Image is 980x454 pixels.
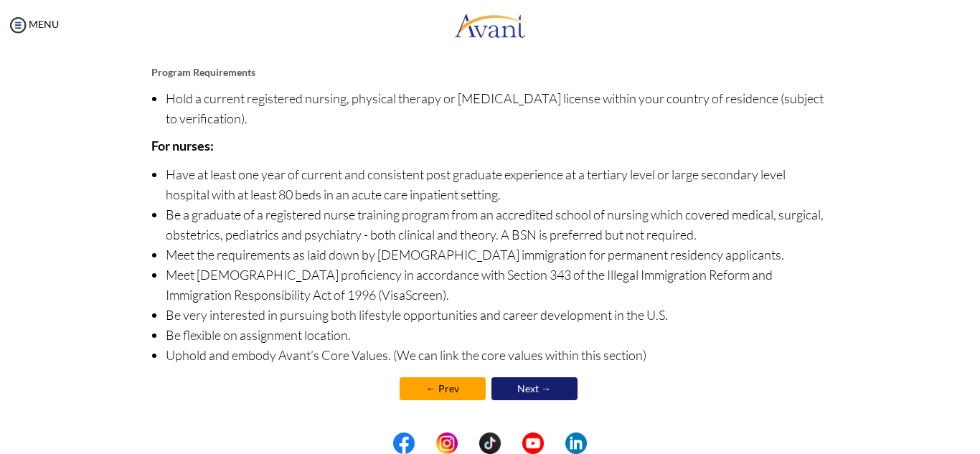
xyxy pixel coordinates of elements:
img: icon-menu.png [7,14,29,36]
img: blank.png [415,432,436,454]
img: blank.png [458,432,479,454]
li: Be flexible on assignment location. [166,325,829,345]
img: blank.png [501,432,522,454]
li: Meet [DEMOGRAPHIC_DATA] proficiency in accordance with Section 343 of the Illegal Immigration Ref... [166,265,829,305]
img: in.png [436,432,458,454]
li: Hold a current registered nursing, physical therapy or [MEDICAL_DATA] license within your country... [166,88,829,128]
b: Program Requirements [151,66,255,78]
li: Uphold and embody Avant’s Core Values. (We can link the core values within this section) [166,345,829,365]
img: logo.png [454,4,526,47]
li: Meet the requirements as laid down by [DEMOGRAPHIC_DATA] immigration for permanent residency appl... [166,245,829,265]
li: Have at least one year of current and consistent post graduate experience at a tertiary level or ... [166,164,829,204]
img: blank.png [544,432,565,454]
img: tt.png [479,432,501,454]
li: Be a graduate of a registered nurse training program from an accredited school of nursing which c... [166,204,829,245]
li: Be very interested in pursuing both lifestyle opportunities and career development in the U.S. [166,305,829,325]
img: yt.png [522,432,544,454]
img: li.png [565,432,587,454]
b: For nurses: [151,138,214,153]
a: MENU [7,18,59,30]
a: ← Prev [400,377,486,400]
a: Next → [491,377,578,400]
img: fb.png [393,432,415,454]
